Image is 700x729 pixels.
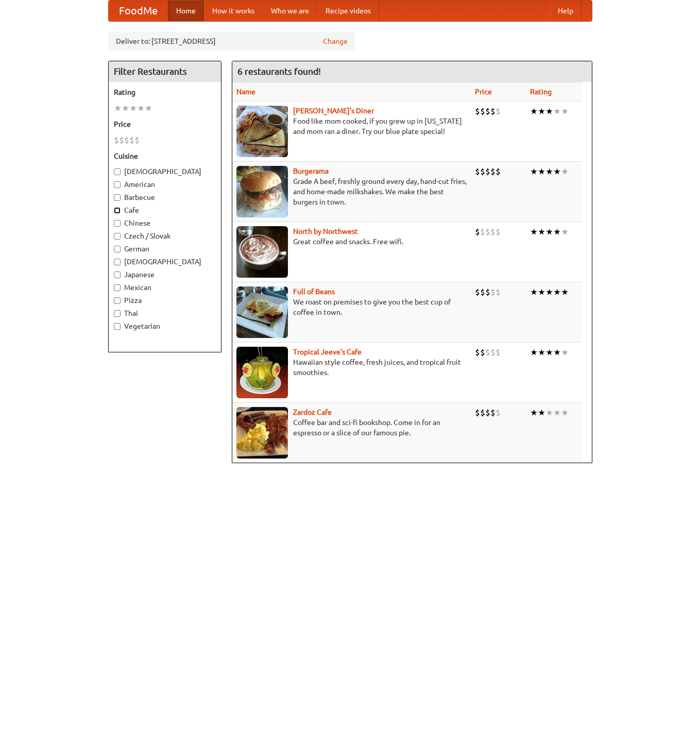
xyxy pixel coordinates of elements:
[236,106,288,157] img: sallys.jpg
[475,88,492,96] a: Price
[561,407,569,418] li: ★
[108,32,355,50] div: Deliver to: [STREET_ADDRESS]
[114,257,216,267] label: [DEMOGRAPHIC_DATA]
[236,407,288,459] img: zardoz.jpg
[561,226,569,238] li: ★
[114,233,121,240] input: Czech / Slovak
[109,1,168,21] a: FoodMe
[114,308,216,318] label: Thai
[236,286,288,338] img: beans.jpg
[530,226,538,238] li: ★
[114,134,119,146] li: $
[168,1,204,21] a: Home
[293,287,335,296] a: Full of Beans
[545,347,553,358] li: ★
[480,407,485,418] li: $
[114,244,216,254] label: German
[561,106,569,117] li: ★
[496,106,501,117] li: $
[293,408,332,416] b: Zardoz Cafe
[293,227,358,235] a: North by Northwest
[122,103,129,114] li: ★
[114,259,121,265] input: [DEMOGRAPHIC_DATA]
[490,407,496,418] li: $
[114,181,121,188] input: American
[129,134,134,146] li: $
[119,134,124,146] li: $
[480,286,485,298] li: $
[236,176,467,207] p: Grade A beef, freshly ground every day, hand-cut fries, and home-made milkshakes. We make the bes...
[530,407,538,418] li: ★
[114,295,216,306] label: Pizza
[485,106,490,117] li: $
[553,407,561,418] li: ★
[553,226,561,238] li: ★
[114,218,216,228] label: Chinese
[236,417,467,438] p: Coffee bar and sci-fi bookshop. Come in for an espresso or a slice of our famous pie.
[114,119,216,129] h5: Price
[236,116,467,137] p: Food like mom cooked, if you grew up in [US_STATE] and mom ran a diner. Try our blue plate special!
[485,347,490,358] li: $
[114,272,121,278] input: Japanese
[204,1,263,21] a: How it works
[538,347,545,358] li: ★
[475,286,480,298] li: $
[485,166,490,177] li: $
[114,284,121,291] input: Mexican
[114,246,121,252] input: German
[475,226,480,238] li: $
[538,226,545,238] li: ★
[475,347,480,358] li: $
[323,36,348,46] a: Change
[114,192,216,202] label: Barbecue
[496,347,501,358] li: $
[236,236,467,247] p: Great coffee and snacks. Free wifi.
[114,205,216,215] label: Cafe
[124,134,129,146] li: $
[561,166,569,177] li: ★
[293,167,329,175] a: Burgerama
[236,297,467,317] p: We roast on premises to give you the best cup of coffee in town.
[114,194,121,201] input: Barbecue
[496,166,501,177] li: $
[114,179,216,190] label: American
[114,231,216,241] label: Czech / Slovak
[530,166,538,177] li: ★
[114,168,121,175] input: [DEMOGRAPHIC_DATA]
[145,103,152,114] li: ★
[545,286,553,298] li: ★
[553,166,561,177] li: ★
[114,151,216,161] h5: Cuisine
[545,106,553,117] li: ★
[538,407,545,418] li: ★
[236,226,288,278] img: north.jpg
[114,323,121,330] input: Vegetarian
[129,103,137,114] li: ★
[114,207,121,214] input: Cafe
[237,66,321,76] ng-pluralize: 6 restaurants found!
[114,310,121,317] input: Thai
[114,220,121,227] input: Chinese
[114,166,216,177] label: [DEMOGRAPHIC_DATA]
[553,347,561,358] li: ★
[545,166,553,177] li: ★
[530,106,538,117] li: ★
[545,407,553,418] li: ★
[293,107,374,115] a: [PERSON_NAME]'s Diner
[236,357,467,378] p: Hawaiian style coffee, fresh juices, and tropical fruit smoothies.
[538,286,545,298] li: ★
[553,106,561,117] li: ★
[475,407,480,418] li: $
[114,282,216,293] label: Mexican
[485,407,490,418] li: $
[530,347,538,358] li: ★
[114,103,122,114] li: ★
[475,166,480,177] li: $
[561,347,569,358] li: ★
[530,88,552,96] a: Rating
[490,226,496,238] li: $
[480,166,485,177] li: $
[114,297,121,304] input: Pizza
